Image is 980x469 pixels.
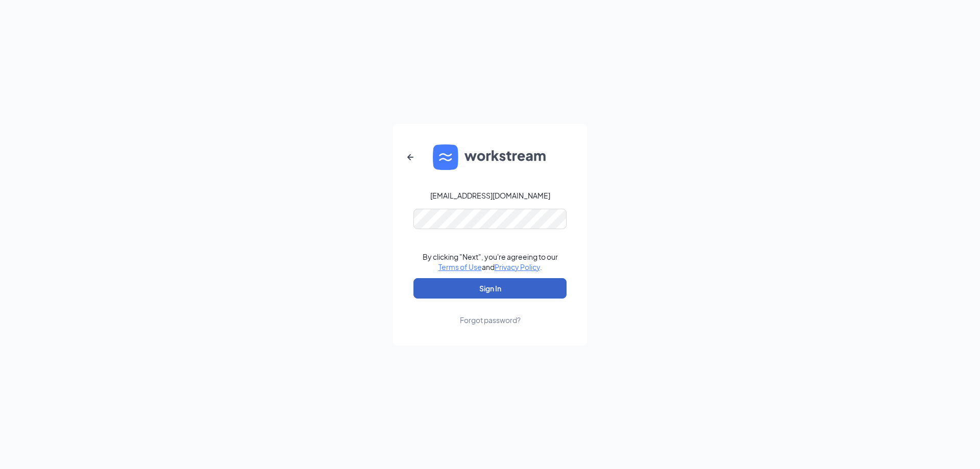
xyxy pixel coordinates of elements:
[404,151,416,163] svg: ArrowLeftNew
[495,262,540,271] a: Privacy Policy
[460,315,521,325] div: Forgot password?
[433,144,547,170] img: WS logo and Workstream text
[398,145,423,169] button: ArrowLeftNew
[430,190,550,201] div: [EMAIL_ADDRESS][DOMAIN_NAME]
[438,262,482,271] a: Terms of Use
[413,278,567,299] button: Sign In
[460,299,521,325] a: Forgot password?
[423,252,558,272] div: By clicking "Next", you're agreeing to our and .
